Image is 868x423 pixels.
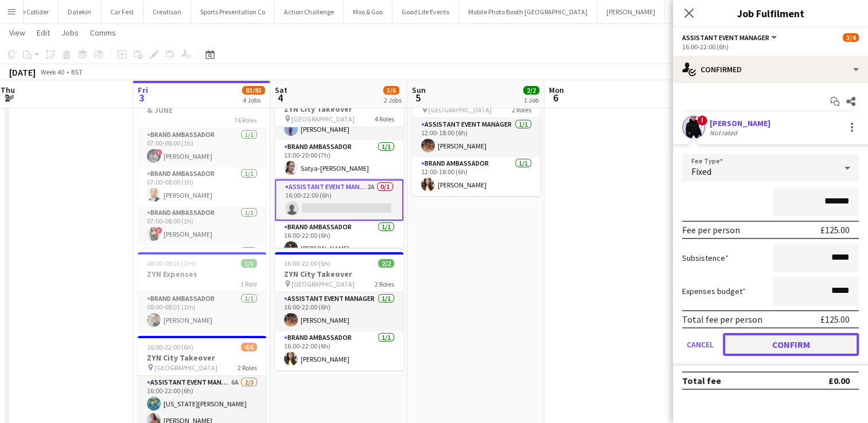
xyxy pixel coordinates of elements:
[242,86,265,95] span: 83/85
[691,166,711,177] span: Fixed
[238,363,257,372] span: 2 Roles
[275,221,403,260] app-card-role: Brand Ambassador1/116:00-22:00 (6h)[PERSON_NAME]
[383,86,399,95] span: 5/6
[155,149,162,156] span: !
[682,253,729,263] label: Subsistence
[384,96,402,104] div: 2 Jobs
[241,259,257,268] span: 1/1
[843,33,859,42] span: 3/4
[154,363,217,372] span: [GEOGRAPHIC_DATA]
[275,252,403,370] app-job-card: 16:00-22:00 (6h)2/2ZYN City Takeover [GEOGRAPHIC_DATA]2 RolesAssistant Event Manager1/116:00-22:0...
[597,1,665,23] button: [PERSON_NAME]
[412,85,426,95] span: Sun
[138,167,266,206] app-card-role: Brand Ambassador1/107:00-08:00 (1h)[PERSON_NAME]
[275,1,344,23] button: Action Challenge
[275,179,403,221] app-card-role: Assistant Event Manager2A0/116:00-22:00 (6h)
[673,6,868,21] h3: Job Fulfilment
[291,115,355,123] span: [GEOGRAPHIC_DATA]
[682,286,746,296] label: Expenses budget
[344,1,392,23] button: Moo & Goo
[138,245,266,284] app-card-role: Brand Ambassador1/1
[59,1,101,23] button: Datekin
[392,1,459,23] button: Good Life Events
[673,56,868,83] div: Confirmed
[147,259,196,268] span: 08:00-08:01 (1m)
[275,85,287,95] span: Sat
[1,85,15,95] span: Thu
[524,96,539,104] div: 1 Job
[284,259,330,268] span: 16:00-22:00 (6h)
[682,314,762,325] div: Total fee per person
[275,331,403,370] app-card-role: Brand Ambassador1/116:00-22:00 (6h)[PERSON_NAME]
[5,25,30,40] a: View
[459,1,597,23] button: Mobile Photo Booth [GEOGRAPHIC_DATA]
[549,85,564,95] span: Mon
[378,259,394,268] span: 2/2
[820,224,850,236] div: £125.00
[682,224,740,236] div: Fee per person
[155,227,162,234] span: !
[234,116,257,124] span: 74 Roles
[275,269,403,279] h3: ZYN City Takeover
[138,269,266,279] h3: ZYN Expenses
[682,42,859,51] div: 16:00-22:00 (6h)
[412,78,540,196] app-job-card: 12:00-18:00 (6h)2/2ZYN City Takeover [GEOGRAPHIC_DATA]2 RolesAssistant Event Manager1/112:00-18:0...
[723,333,859,356] button: Confirm
[375,280,394,288] span: 2 Roles
[410,91,426,104] span: 5
[682,375,721,386] div: Total fee
[682,333,718,356] button: Cancel
[32,25,55,40] a: Edit
[273,91,287,104] span: 4
[9,28,25,38] span: View
[136,91,148,104] span: 3
[682,33,769,42] span: Assistant Event Manager
[275,104,403,114] h3: ZYN City Takeover
[375,115,394,123] span: 4 Roles
[412,118,540,157] app-card-role: Assistant Event Manager1/112:00-18:00 (6h)[PERSON_NAME]
[241,343,257,351] span: 4/6
[820,314,850,325] div: £125.00
[143,1,191,23] button: Creatisan
[240,280,257,288] span: 1 Role
[710,118,770,128] div: [PERSON_NAME]
[828,375,850,386] div: £0.00
[71,68,83,76] div: BST
[412,157,540,196] app-card-role: Brand Ambassador1/112:00-18:00 (6h)[PERSON_NAME]
[243,96,264,104] div: 4 Jobs
[275,140,403,179] app-card-role: Brand Ambassador1/113:00-20:00 (7h)Satya-[PERSON_NAME]
[138,78,266,248] app-job-card: 07:00-08:00 (1h)76/76Nespresso Commission - MAY & JUNE74 RolesBrand Ambassador1/107:00-08:00 (1h)...
[37,28,50,38] span: Edit
[38,68,67,76] span: Week 40
[147,343,193,351] span: 16:00-22:00 (6h)
[429,105,492,114] span: [GEOGRAPHIC_DATA]
[138,352,266,363] h3: ZYN City Takeover
[275,78,403,248] app-job-card: Updated13:00-22:00 (9h)3/4ZYN City Takeover [GEOGRAPHIC_DATA]4 RolesAssistant Event Manager1/113:...
[90,28,116,38] span: Comms
[138,85,148,95] span: Fri
[138,292,266,331] app-card-role: Brand Ambassador1/108:00-08:01 (1m)[PERSON_NAME]
[682,33,779,42] button: Assistant Event Manager
[191,1,275,23] button: Sports Presentation Co
[101,1,143,23] button: Car Fest
[138,206,266,245] app-card-role: Brand Ambassador1/107:00-08:00 (1h)![PERSON_NAME]
[710,128,739,137] div: Not rated
[57,25,83,40] a: Jobs
[138,128,266,167] app-card-role: Brand Ambassador1/107:00-08:00 (1h)![PERSON_NAME]
[665,1,761,23] button: Carvela ([PERSON_NAME])
[697,115,707,126] span: !
[61,28,79,38] span: Jobs
[512,105,531,114] span: 2 Roles
[275,292,403,331] app-card-role: Assistant Event Manager1/116:00-22:00 (6h)[PERSON_NAME]
[523,86,539,95] span: 2/2
[9,66,36,78] div: [DATE]
[138,252,266,331] app-job-card: 08:00-08:01 (1m)1/1ZYN Expenses1 RoleBrand Ambassador1/108:00-08:01 (1m)[PERSON_NAME]
[547,91,564,104] span: 6
[291,280,355,288] span: [GEOGRAPHIC_DATA]
[85,25,120,40] a: Comms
